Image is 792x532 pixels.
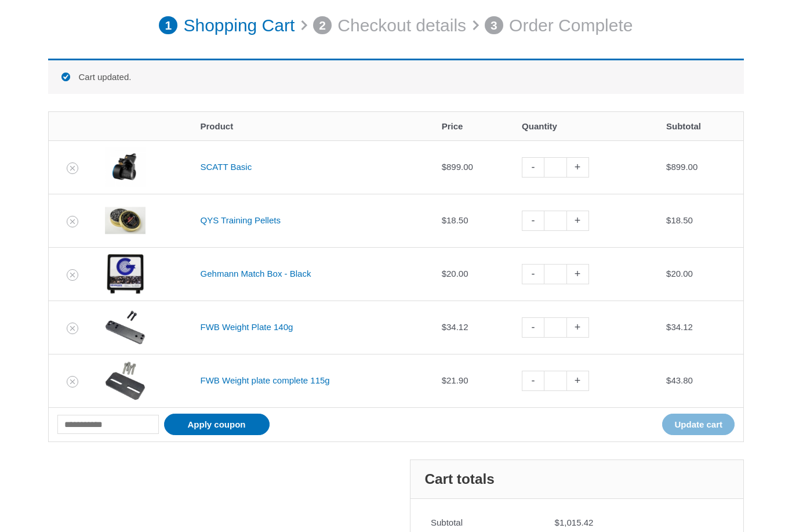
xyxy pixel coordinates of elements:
a: QYS Training Pellets [201,215,281,225]
button: Update cart [662,414,735,435]
span: $ [666,375,671,385]
span: $ [442,162,446,172]
bdi: 21.90 [442,375,468,385]
img: FWB Weight Plate 140g [105,307,146,348]
span: 1 [159,16,177,35]
span: $ [442,269,446,278]
span: $ [666,322,671,332]
bdi: 20.00 [442,269,468,278]
img: SCATT Basic [105,147,146,187]
button: Apply coupon [164,414,270,435]
img: FWB Weight plate complete 115 [105,360,146,401]
a: 1 Shopping Cart [159,9,295,42]
bdi: 20.00 [666,269,693,278]
a: + [567,157,589,178]
span: $ [442,322,446,332]
span: 2 [313,16,332,35]
bdi: 34.12 [666,322,693,332]
a: + [567,264,589,284]
img: Gehmann Match Box [105,254,146,294]
a: + [567,371,589,391]
input: Product quantity [544,371,566,391]
bdi: 899.00 [666,162,697,172]
a: + [567,317,589,338]
p: Shopping Cart [183,9,295,42]
bdi: 18.50 [442,215,468,225]
th: Price [433,112,513,140]
span: $ [442,375,446,385]
span: $ [442,215,446,225]
div: Cart updated. [48,59,744,94]
a: Gehmann Match Box - Black [201,269,311,278]
th: Subtotal [657,112,743,140]
input: Product quantity [544,211,566,231]
a: SCATT Basic [201,162,252,172]
a: FWB Weight plate complete 115g [201,375,330,385]
a: Remove QYS Training Pellets from cart [67,216,78,227]
a: Remove FWB Weight plate complete 115g from cart [67,376,78,388]
th: Quantity [513,112,657,140]
a: - [522,211,544,231]
h2: Cart totals [410,460,743,499]
bdi: 899.00 [442,162,473,172]
input: Product quantity [544,317,566,338]
img: QYS Training Pellets [105,200,146,241]
a: Remove FWB Weight Plate 140g from cart [67,323,78,334]
span: $ [666,162,671,172]
span: $ [666,269,671,278]
a: Remove Gehmann Match Box - Black from cart [67,269,78,281]
a: FWB Weight Plate 140g [201,322,293,332]
a: - [522,157,544,178]
span: $ [555,517,560,527]
a: - [522,371,544,391]
input: Product quantity [544,264,566,284]
span: $ [666,215,671,225]
p: Checkout details [337,9,466,42]
a: - [522,264,544,284]
bdi: 43.80 [666,375,693,385]
a: - [522,317,544,338]
bdi: 1,015.42 [555,517,594,527]
a: Remove SCATT Basic from cart [67,162,78,174]
bdi: 18.50 [666,215,693,225]
input: Product quantity [544,157,566,178]
a: + [567,211,589,231]
th: Product [192,112,433,140]
a: 2 Checkout details [313,9,466,42]
bdi: 34.12 [442,322,468,332]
